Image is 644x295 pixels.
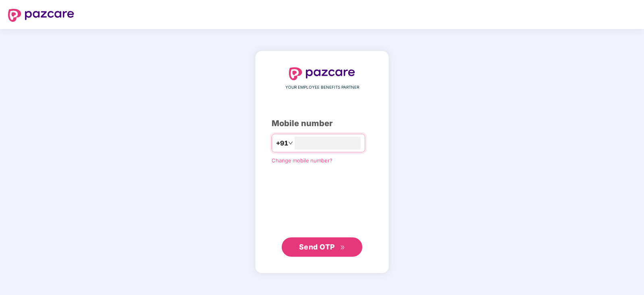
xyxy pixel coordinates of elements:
[272,117,372,130] div: Mobile number
[8,9,74,22] img: logo
[299,243,335,251] span: Send OTP
[282,237,362,257] button: Send OTPdouble-right
[285,84,359,91] span: YOUR EMPLOYEE BENEFITS PARTNER
[272,157,332,164] a: Change mobile number?
[340,245,345,250] span: double-right
[289,67,355,80] img: logo
[288,141,293,145] span: down
[276,138,288,148] span: +91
